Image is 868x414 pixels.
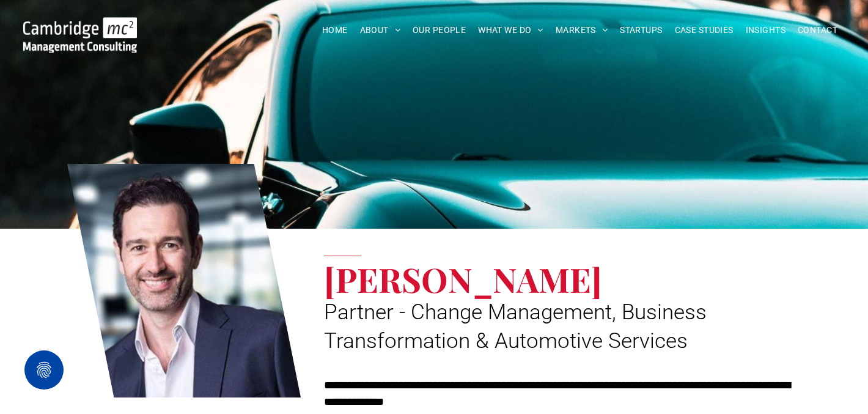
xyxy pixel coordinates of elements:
a: STARTUPS [614,21,668,40]
a: OUR PEOPLE [406,21,472,40]
a: INSIGHTS [740,21,792,40]
a: CASE STUDIES [669,21,740,40]
a: Your Business Transformed | Cambridge Management Consulting [23,19,137,32]
a: Daniel Fitzsimmons | Partner - Change Management [67,162,301,399]
a: WHAT WE DO [472,21,550,40]
a: CONTACT [792,21,844,40]
img: Go to Homepage [23,17,137,53]
a: ABOUT [354,21,407,40]
span: Partner - Change Management, Business Transformation & Automotive Services [324,300,707,353]
a: HOME [316,21,354,40]
span: [PERSON_NAME] [324,256,602,301]
a: MARKETS [550,21,614,40]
